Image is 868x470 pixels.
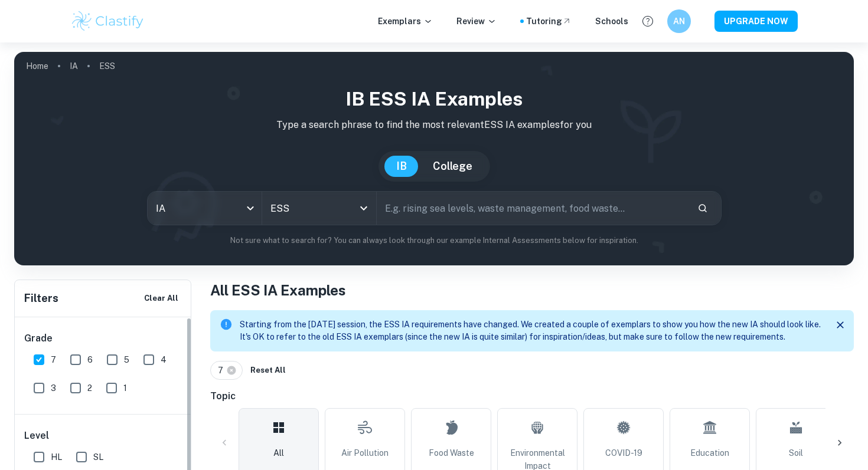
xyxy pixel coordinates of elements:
button: Search [693,198,713,218]
span: HL [51,451,62,464]
button: Close [831,316,849,334]
div: 7 [210,361,243,380]
span: Soil [789,446,803,459]
img: profile cover [14,52,854,265]
a: Tutoring [526,15,572,28]
span: 4 [161,353,167,366]
span: 1 [123,382,127,395]
h6: AN [673,15,686,28]
button: UPGRADE NOW [714,11,798,32]
button: Open [355,200,372,216]
a: IA [70,58,78,74]
span: Food Waste [429,446,474,459]
button: College [421,156,484,177]
h6: Filters [24,290,58,307]
span: 3 [51,382,56,395]
span: 2 [87,382,92,395]
h6: Grade [24,331,182,346]
button: Help and Feedback [638,11,658,31]
p: ESS [99,60,115,73]
input: E.g. rising sea levels, waste management, food waste... [377,192,688,225]
p: Starting from the [DATE] session, the ESS IA requirements have changed. We created a couple of ex... [240,318,822,343]
button: Clear All [141,290,181,307]
h6: Level [24,429,182,443]
button: IB [384,156,419,177]
h1: All ESS IA Examples [210,280,854,301]
span: Education [690,446,729,459]
button: AN [667,9,691,33]
span: All [273,446,284,459]
div: IA [148,192,262,225]
p: Review [456,15,497,28]
span: 7 [51,353,56,366]
p: Type a search phrase to find the most relevant ESS IA examples for you [24,118,844,132]
span: 7 [218,364,229,377]
span: 6 [87,353,93,366]
a: Home [26,58,48,74]
img: Clastify logo [70,9,145,33]
span: SL [93,451,103,464]
h1: IB ESS IA examples [24,85,844,113]
p: Exemplars [378,15,433,28]
span: Air Pollution [341,446,389,459]
button: Reset All [247,361,289,379]
span: 5 [124,353,129,366]
p: Not sure what to search for? You can always look through our example Internal Assessments below f... [24,235,844,246]
h6: Topic [210,389,854,403]
span: COVID-19 [605,446,642,459]
a: Schools [595,15,628,28]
